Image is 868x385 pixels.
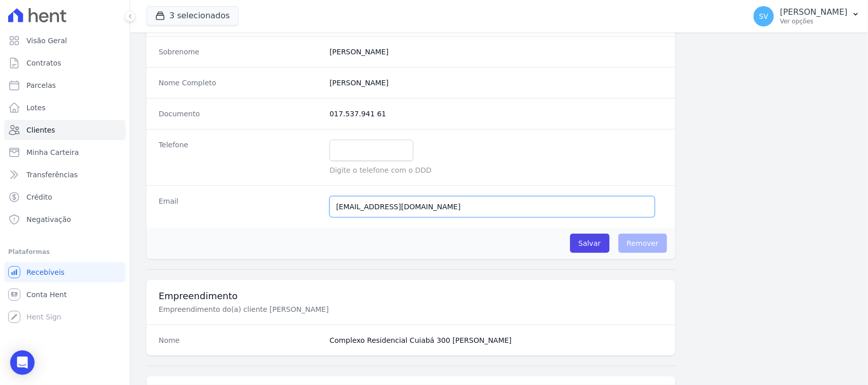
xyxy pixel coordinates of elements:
[26,36,67,46] span: Visão Geral
[26,58,61,68] span: Contratos
[618,234,668,253] span: Remover
[26,103,46,113] span: Lotes
[159,335,321,345] dt: Nome
[780,7,848,17] p: [PERSON_NAME]
[159,290,663,302] h3: Empreendimento
[4,120,126,140] a: Clientes
[4,53,126,73] a: Contratos
[330,78,663,88] dd: [PERSON_NAME]
[330,335,663,345] dd: Complexo Residencial Cuiabá 300 [PERSON_NAME]
[159,140,321,175] dt: Telefone
[330,47,663,57] dd: [PERSON_NAME]
[330,165,663,175] p: Digite o telefone com o DDD
[4,209,126,230] a: Negativação
[26,170,78,180] span: Transferências
[745,2,868,30] button: SV [PERSON_NAME] Ver opções
[759,13,768,20] span: SV
[26,147,79,157] span: Minha Carteira
[26,125,55,135] span: Clientes
[4,30,126,51] a: Visão Geral
[26,192,52,202] span: Crédito
[4,75,126,95] a: Parcelas
[330,109,663,119] dd: 017.537.941 61
[4,98,126,118] a: Lotes
[10,350,35,375] div: Open Intercom Messenger
[4,262,126,282] a: Recebíveis
[4,284,126,305] a: Conta Hent
[26,267,65,277] span: Recebíveis
[4,142,126,163] a: Minha Carteira
[8,246,122,258] div: Plataformas
[159,304,500,314] p: Empreendimento do(a) cliente [PERSON_NAME]
[159,196,321,217] dt: Email
[159,47,321,57] dt: Sobrenome
[159,78,321,88] dt: Nome Completo
[26,214,71,224] span: Negativação
[26,80,56,90] span: Parcelas
[780,17,848,25] p: Ver opções
[159,109,321,119] dt: Documento
[570,234,610,253] input: Salvar
[4,165,126,185] a: Transferências
[4,187,126,207] a: Crédito
[146,6,238,25] button: 3 selecionados
[26,290,67,300] span: Conta Hent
